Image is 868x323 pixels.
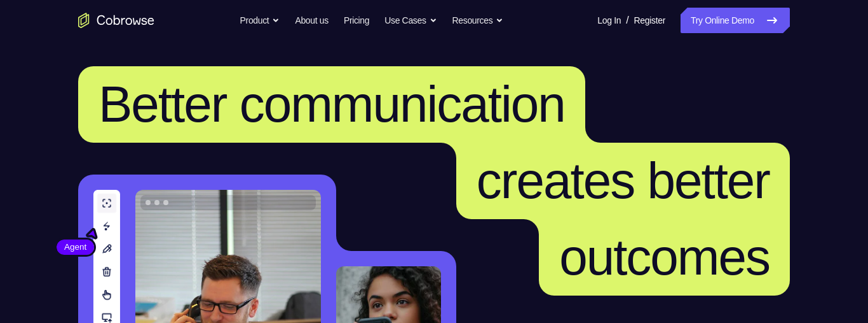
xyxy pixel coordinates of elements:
[384,8,437,33] button: Use Cases
[477,152,770,209] span: creates better
[681,8,790,33] a: Try Online Demo
[98,76,565,133] span: Better communication
[634,8,665,33] a: Register
[344,8,369,33] a: Pricing
[295,8,328,33] a: About us
[240,8,280,33] button: Product
[559,229,770,285] span: outcomes
[597,8,621,33] a: Log In
[452,8,504,33] button: Resources
[626,13,628,28] span: /
[78,13,154,28] a: Go to the home page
